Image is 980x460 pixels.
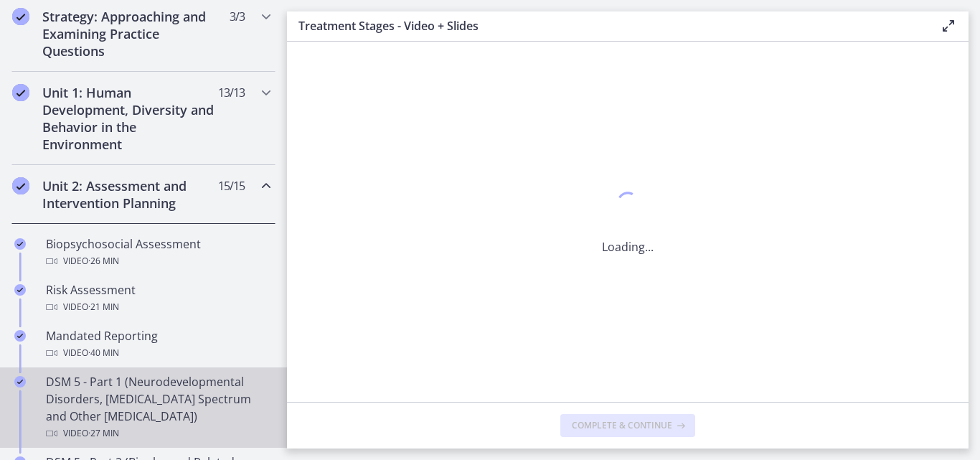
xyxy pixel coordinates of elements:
div: Risk Assessment [46,281,270,316]
i: Completed [12,8,29,25]
i: Completed [14,284,26,296]
span: · 40 min [88,344,119,362]
div: Video [46,253,270,270]
i: Completed [12,84,29,101]
p: Loading... [602,238,654,255]
i: Completed [14,330,26,342]
i: Completed [12,177,29,194]
h3: Treatment Stages - Video + Slides [298,17,917,34]
div: 1 [602,188,654,221]
h2: Strategy: Approaching and Examining Practice Questions [42,8,217,60]
div: Biopsychosocial Assessment [46,235,270,270]
span: Complete & continue [572,420,672,431]
span: · 21 min [88,299,119,316]
div: Video [46,344,270,362]
span: 15 / 15 [218,177,245,194]
span: · 27 min [88,425,119,442]
i: Completed [14,238,26,250]
div: Video [46,299,270,316]
span: · 26 min [88,253,119,270]
i: Completed [14,376,26,388]
div: DSM 5 - Part 1 (Neurodevelopmental Disorders, [MEDICAL_DATA] Spectrum and Other [MEDICAL_DATA]) [46,373,270,442]
span: 13 / 13 [218,84,245,101]
h2: Unit 2: Assessment and Intervention Planning [42,177,217,212]
span: 3 / 3 [230,8,245,25]
div: Video [46,425,270,442]
h2: Unit 1: Human Development, Diversity and Behavior in the Environment [42,84,217,153]
div: Mandated Reporting [46,327,270,362]
button: Complete & continue [560,414,695,437]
